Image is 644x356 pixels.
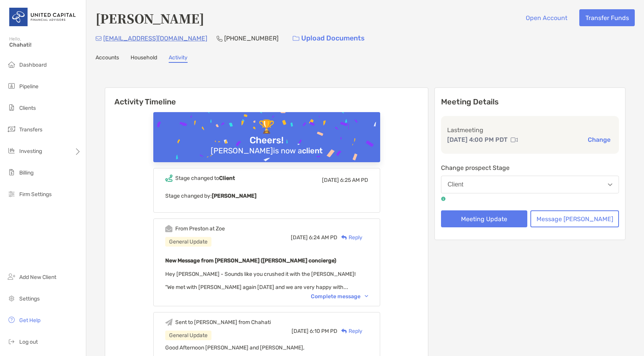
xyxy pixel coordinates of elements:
[19,105,36,111] span: Clients
[441,176,619,193] button: Client
[448,181,463,188] div: Client
[165,319,173,326] img: Event icon
[7,81,16,91] img: pipeline icon
[511,137,518,143] img: communication type
[9,42,81,48] span: Chahati!
[19,317,40,324] span: Get Help
[175,319,271,326] div: Sent to [PERSON_NAME] from Chahati
[311,293,368,300] div: Complete message
[9,3,77,31] img: United Capital Logo
[96,36,102,41] img: Email Icon
[219,175,235,181] b: Client
[19,62,47,68] span: Dashboard
[255,119,278,135] div: 🏆
[441,163,619,173] p: Change prospect Stage
[7,146,16,155] img: investing icon
[310,328,337,334] span: 6:10 PM PD
[247,135,287,146] div: Cheers!
[96,54,119,63] a: Accounts
[520,9,573,26] button: Open Account
[530,210,619,227] button: Message [PERSON_NAME]
[19,296,40,302] span: Settings
[337,327,362,335] div: Reply
[165,271,356,291] span: Hey [PERSON_NAME] - Sounds like you crushed it with the [PERSON_NAME]! "We met with [PERSON_NAME]...
[19,274,56,280] span: Add New Client
[105,88,428,106] h6: Activity Timeline
[341,329,347,334] img: Reply icon
[7,272,16,281] img: add_new_client icon
[337,233,362,242] div: Reply
[340,177,368,183] span: 6:25 AM PD
[224,34,278,43] p: [PHONE_NUMBER]
[7,337,16,346] img: logout icon
[293,36,299,41] img: button icon
[7,168,16,177] img: billing icon
[7,60,16,69] img: dashboard icon
[585,136,613,144] button: Change
[216,35,223,42] img: Phone Icon
[153,112,380,179] img: Confetti
[441,97,619,107] p: Meeting Details
[288,30,370,47] a: Upload Documents
[309,234,337,241] span: 6:24 AM PD
[19,339,38,345] span: Log out
[19,83,39,90] span: Pipeline
[212,193,257,199] b: [PERSON_NAME]
[208,146,326,155] div: [PERSON_NAME] is now a
[19,170,34,176] span: Billing
[19,148,42,154] span: Investing
[165,257,336,264] b: New Message from [PERSON_NAME] ([PERSON_NAME] concierge)
[19,191,52,198] span: Firm Settings
[7,315,16,324] img: get-help icon
[7,294,16,303] img: settings icon
[175,175,235,181] div: Stage changed to
[19,126,42,133] span: Transfers
[7,124,16,134] img: transfers icon
[96,9,204,27] h4: [PERSON_NAME]
[165,175,173,182] img: Event icon
[103,34,207,43] p: [EMAIL_ADDRESS][DOMAIN_NAME]
[447,125,613,135] p: Last meeting
[441,210,527,227] button: Meeting Update
[165,225,173,232] img: Event icon
[131,54,157,63] a: Household
[341,235,347,240] img: Reply icon
[322,177,339,183] span: [DATE]
[165,191,368,201] p: Stage changed by:
[292,328,309,334] span: [DATE]
[291,234,308,241] span: [DATE]
[579,9,635,26] button: Transfer Funds
[165,237,211,247] div: General Update
[365,295,368,297] img: Chevron icon
[302,146,323,155] b: client
[7,189,16,198] img: firm-settings icon
[608,183,612,186] img: Open dropdown arrow
[175,225,225,232] div: From Preston at Zoe
[169,54,188,63] a: Activity
[7,103,16,112] img: clients icon
[447,135,508,144] p: [DATE] 4:00 PM PDT
[165,331,211,340] div: General Update
[441,196,446,201] img: tooltip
